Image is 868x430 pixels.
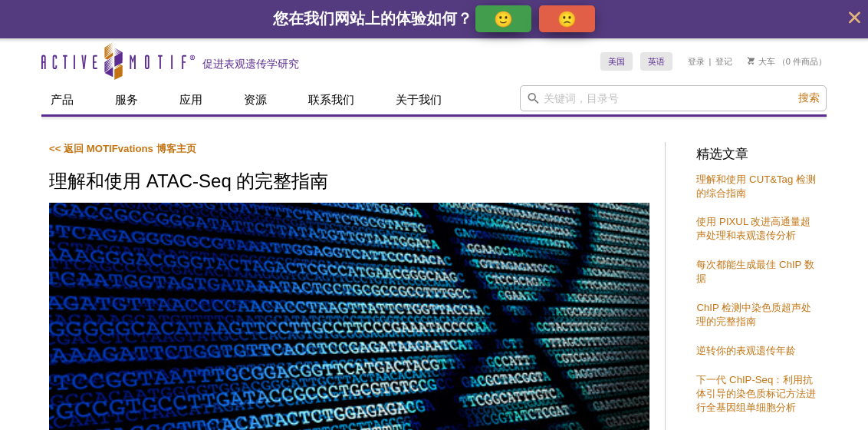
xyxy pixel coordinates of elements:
[41,85,83,114] a: 产品
[845,8,864,27] button: 关闭
[715,56,732,67] a: 登记
[648,57,665,66] font: 英语
[709,57,711,66] font: |
[688,56,705,67] a: 登录
[696,302,811,327] a: ChIP 检测中染色质超声处理的完整指南
[758,57,775,66] font: 大车
[798,91,820,104] font: 搜索
[715,57,732,66] font: 登记
[696,216,810,241] a: 使用 PIXUL 改进高通量超声处理和表观遗传分析
[696,147,748,161] font: 精选文章
[748,57,755,64] img: 您的购物车
[696,259,814,284] a: 每次都能生成最佳 ChIP 数据
[273,8,472,28] font: 您在我们网站上的体验如何？
[520,85,827,111] input: 关键词，目录号
[557,9,577,28] font: 🙁
[170,85,212,114] a: 应用
[748,56,775,67] a: 大车
[688,57,705,66] font: 登录
[386,85,451,114] a: 关于我们
[235,85,276,114] a: 资源
[179,93,202,106] font: 应用
[696,174,816,199] a: 理解和使用 CUT&Tag 检测的综合指南
[49,143,196,154] a: << 返回 MOTIFvations 博客主页
[115,93,138,106] font: 服务
[608,57,625,66] font: 美国
[494,9,513,28] font: 🙂
[299,85,363,114] a: 联系我们
[49,170,328,191] font: 理解和使用 ATAC-Seq 的完整指南
[244,93,267,106] font: 资源
[696,374,816,413] a: 下一代 ChIP-Seq：利用抗体引导的染色质标记方法进行全基因组单细胞分析
[202,58,299,70] font: 促进表观遗传学研究
[794,91,824,106] button: 搜索
[106,85,147,114] a: 服务
[396,93,442,106] font: 关于我们
[308,93,354,106] font: 联系我们
[778,57,827,66] font: （0 件商品）
[696,345,796,356] a: 逆转你的表观遗传年龄
[51,93,74,106] font: 产品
